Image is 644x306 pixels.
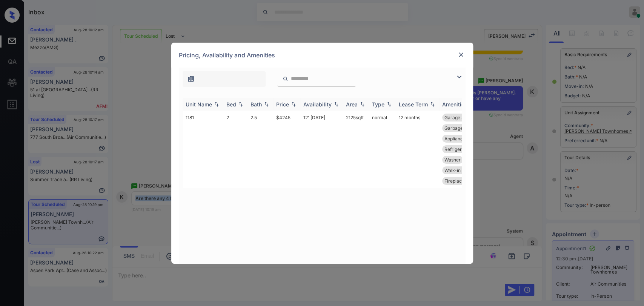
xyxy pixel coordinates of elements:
[442,101,467,108] div: Amenities
[213,101,220,107] img: sorting
[290,101,297,107] img: sorting
[455,72,464,81] img: icon-zuma
[237,101,244,107] img: sorting
[444,136,481,141] span: Appliances Stai...
[187,75,195,83] img: icon-zuma
[186,101,212,108] div: Unit Name
[300,111,343,188] td: 12' [DATE]
[171,43,473,68] div: Pricing, Availability and Amenities
[444,146,480,152] span: Refrigerator Le...
[283,75,288,82] img: icon-zuma
[444,157,461,163] span: Washer
[183,111,223,188] td: 1181
[396,111,439,188] td: 12 months
[444,115,481,120] span: Garage Attached
[273,111,300,188] td: $4245
[303,101,332,108] div: Availability
[247,111,273,188] td: 2.5
[429,101,436,107] img: sorting
[457,51,465,58] img: close
[346,101,358,108] div: Area
[263,101,270,107] img: sorting
[276,101,289,108] div: Price
[369,111,396,188] td: normal
[399,101,428,108] div: Lease Term
[444,168,475,173] span: Walk-in Closet
[251,101,262,108] div: Bath
[223,111,247,188] td: 2
[358,101,366,107] img: sorting
[444,125,484,131] span: Garbage disposa...
[332,101,340,107] img: sorting
[385,101,393,107] img: sorting
[372,101,384,108] div: Type
[226,101,236,108] div: Bed
[444,178,464,184] span: Fireplace
[343,111,369,188] td: 2125 sqft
